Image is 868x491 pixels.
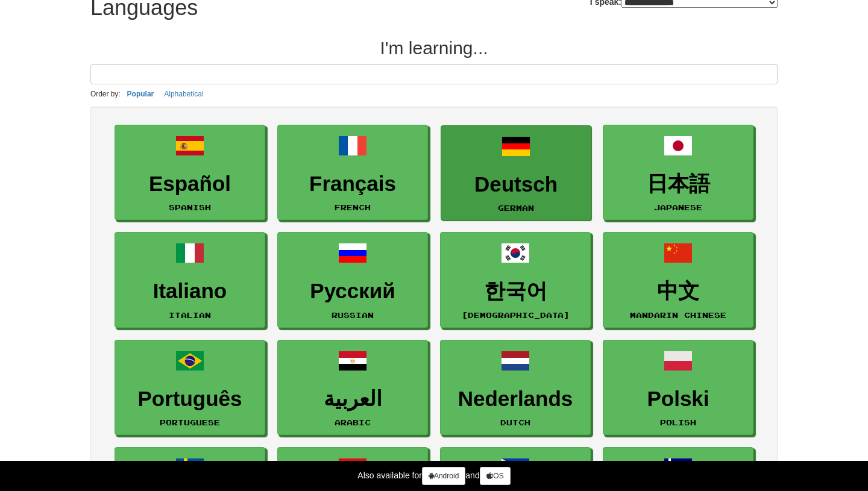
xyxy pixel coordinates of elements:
h3: Nederlands [447,387,584,411]
a: 中文Mandarin Chinese [603,232,753,328]
a: РусскийRussian [277,232,428,328]
a: Android [422,467,465,485]
h3: 日本語 [609,172,747,196]
h3: Português [121,387,259,411]
small: Russian [332,311,374,319]
a: PolskiPolish [603,340,753,436]
button: Popular [124,87,158,101]
h3: Polski [609,387,747,411]
h3: Русский [284,280,421,303]
h3: Italiano [121,280,259,303]
small: German [498,204,534,212]
small: Order by: [90,90,121,98]
button: Alphabetical [160,87,207,101]
small: [DEMOGRAPHIC_DATA] [462,311,570,319]
a: ItalianoItalian [115,232,265,328]
a: iOS [480,467,511,485]
h3: 한국어 [447,280,584,303]
a: NederlandsDutch [440,340,591,436]
small: Polish [660,418,696,427]
a: DeutschGerman [441,125,591,221]
small: Arabic [335,418,371,427]
h3: العربية [284,387,421,411]
small: Portuguese [160,418,220,427]
h2: I'm learning... [90,38,778,58]
h3: Français [284,172,421,196]
h3: Deutsch [447,173,585,196]
small: Italian [169,311,211,319]
small: Spanish [169,203,211,211]
small: Japanese [654,203,702,211]
small: French [335,203,371,211]
a: 한국어[DEMOGRAPHIC_DATA] [440,232,591,328]
small: Dutch [500,418,530,427]
a: FrançaisFrench [277,125,428,220]
a: العربيةArabic [277,340,428,436]
a: PortuguêsPortuguese [115,340,265,436]
h3: Español [121,172,259,196]
a: EspañolSpanish [115,125,265,220]
a: 日本語Japanese [603,125,753,220]
h3: 中文 [609,280,747,303]
small: Mandarin Chinese [630,311,726,319]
